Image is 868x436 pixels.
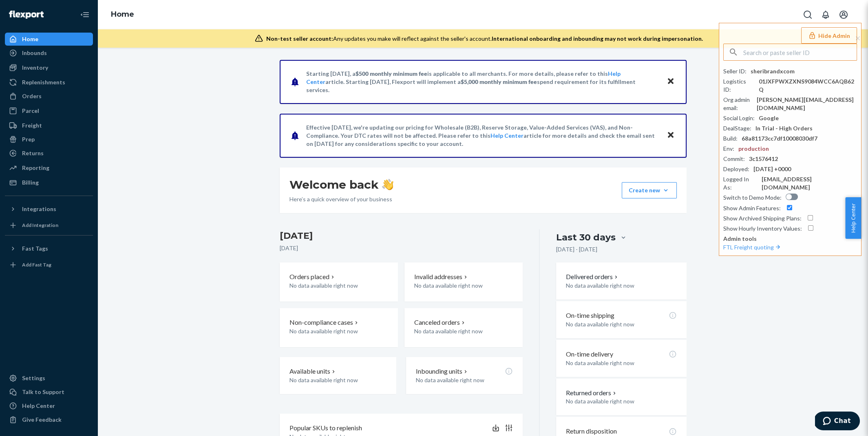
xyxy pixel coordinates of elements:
p: No data available right now [416,376,513,384]
p: Non-compliance cases [289,318,353,327]
button: Close [665,130,676,141]
div: Switch to Demo Mode : [723,194,782,202]
p: No data available right now [414,282,490,290]
div: Billing [22,178,39,187]
button: Open Search Box [800,7,816,23]
img: hand-wave emoji [382,179,393,190]
p: No data available right now [566,282,676,290]
img: Flexport logo [9,11,44,19]
div: sheribrandxcom [751,67,795,75]
div: Settings [22,374,45,382]
p: Available units [289,367,330,376]
a: Inventory [5,61,93,74]
p: No data available right now [289,282,365,290]
p: No data available right now [289,376,387,384]
p: No data available right now [566,397,676,405]
p: [DATE] - [DATE] [556,245,597,253]
div: Inventory [22,64,48,72]
a: Parcel [5,104,93,117]
span: International onboarding and inbounding may not work during impersonation. [492,35,703,42]
p: Inbounding units [416,367,462,376]
a: Help Center [490,132,523,139]
div: Commit : [723,155,745,163]
a: Prep [5,133,93,146]
p: On-time shipping [566,311,614,320]
button: Available unitsNo data available right now [280,357,396,394]
p: Effective [DATE], we're updating our pricing for Wholesale (B2B), Reserve Storage, Value-Added Se... [306,123,659,148]
p: Admin tools [723,235,857,243]
button: Invalid addresses No data available right now [404,262,523,302]
p: On-time delivery [566,350,613,359]
div: Org admin email : [723,96,753,112]
a: Add Integration [5,219,93,232]
div: Parcel [22,107,39,115]
a: Home [111,10,134,19]
a: Billing [5,176,93,189]
button: Integrations [5,203,93,216]
div: Reporting [22,164,49,172]
a: FTL Freight quoting [723,244,782,251]
div: Freight [22,121,42,130]
div: Logistics ID : [723,77,755,94]
div: Talk to Support [22,388,64,396]
div: Fast Tags [22,244,48,253]
button: Returned orders [566,388,618,398]
div: Any updates you make will reflect against the seller's account. [266,35,703,43]
div: Add Fast Tag [22,261,51,268]
div: Last 30 days [556,231,616,244]
button: Give Feedback [5,413,93,426]
button: Inbounding unitsNo data available right now [406,357,523,394]
div: [PERSON_NAME][EMAIL_ADDRESS][DOMAIN_NAME] [757,96,857,112]
div: [EMAIL_ADDRESS][DOMAIN_NAME] [762,175,857,192]
p: Orders placed [289,272,329,282]
button: Talk to Support [5,385,93,399]
p: Invalid addresses [414,272,462,282]
p: Canceled orders [414,318,460,327]
span: $5,000 monthly minimum fee [461,78,537,85]
p: Here’s a quick overview of your business [289,195,393,203]
p: No data available right now [566,320,676,328]
button: Close [665,76,676,88]
div: production [738,145,769,153]
p: No data available right now [566,359,676,367]
div: Logged In As : [723,175,758,192]
button: Non-compliance cases No data available right now [280,308,398,347]
span: Non-test seller account: [266,35,333,42]
button: Canceled orders No data available right now [404,308,523,347]
button: Fast Tags [5,242,93,255]
div: Home [22,35,38,43]
button: Delivered orders [566,272,619,282]
h1: Welcome back [289,177,393,192]
div: Inbounds [22,49,47,57]
div: Integrations [22,205,56,213]
div: Google [759,114,779,122]
p: No data available right now [289,327,365,335]
a: Settings [5,372,93,385]
button: Orders placed No data available right now [280,262,398,302]
a: Help Center [5,399,93,412]
a: Home [5,33,93,46]
div: Show Hourly Inventory Values : [723,225,802,233]
div: Env : [723,145,734,153]
button: Help Center [845,197,861,239]
div: 01JXFPWXZXNS9084WCC6AQB62Q [759,77,857,94]
button: Open notifications [817,7,834,23]
div: Orders [22,92,42,100]
div: [DATE] +0000 [753,165,791,173]
div: Show Admin Features : [723,204,781,212]
h3: [DATE] [280,229,523,242]
a: Inbounds [5,46,93,59]
a: Add Fast Tag [5,258,93,271]
span: $500 monthly minimum fee [356,70,427,77]
div: In Trial - High Orders [755,124,813,132]
a: Reporting [5,161,93,174]
div: Help Center [22,402,55,410]
div: DealStage : [723,124,751,132]
div: Prep [22,135,35,143]
div: Deployed : [723,165,749,173]
div: Show Archived Shipping Plans : [723,214,802,222]
a: Orders [5,90,93,103]
a: Replenishments [5,76,93,89]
